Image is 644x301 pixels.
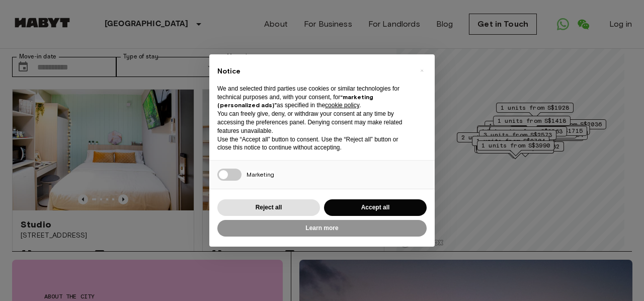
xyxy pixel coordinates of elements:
p: Use the “Accept all” button to consent. Use the “Reject all” button or close this notice to conti... [217,135,411,153]
span: Marketing [247,171,274,178]
strong: “marketing (personalized ads)” [217,93,373,109]
span: × [420,64,424,77]
a: cookie policy [325,102,359,109]
button: Close this notice [414,62,430,79]
button: Accept all [324,199,427,216]
p: We and selected third parties use cookies or similar technologies for technical purposes and, wit... [217,85,411,110]
p: You can freely give, deny, or withdraw your consent at any time by accessing the preferences pane... [217,110,411,135]
h2: Notice [217,66,411,77]
button: Reject all [217,199,320,216]
button: Learn more [217,220,427,237]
